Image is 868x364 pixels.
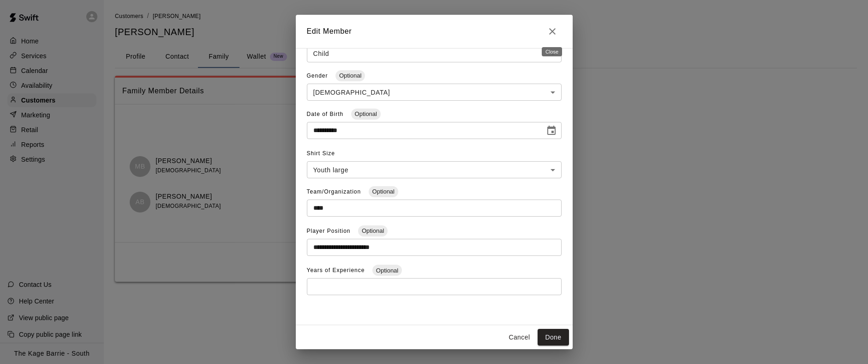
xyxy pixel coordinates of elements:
[372,267,402,274] span: Optional
[542,47,562,56] div: Close
[307,150,335,157] span: Shirt Size
[307,45,562,62] div: Child
[335,72,365,79] span: Optional
[504,329,534,346] button: Cancel
[307,188,363,195] span: Team/Organization
[296,15,573,48] h2: Edit Member
[307,84,562,101] div: [DEMOGRAPHIC_DATA]
[307,161,562,178] div: Youth large
[358,227,388,234] span: Optional
[307,73,330,79] span: Gender
[351,110,381,117] span: Optional
[538,329,569,346] button: Done
[307,111,346,117] span: Date of Birth
[369,188,398,195] span: Optional
[307,267,367,273] span: Years of Experience
[307,228,353,234] span: Player Position
[543,22,562,41] button: Close
[542,121,561,140] button: Choose date, selected date is Dec 19, 2012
